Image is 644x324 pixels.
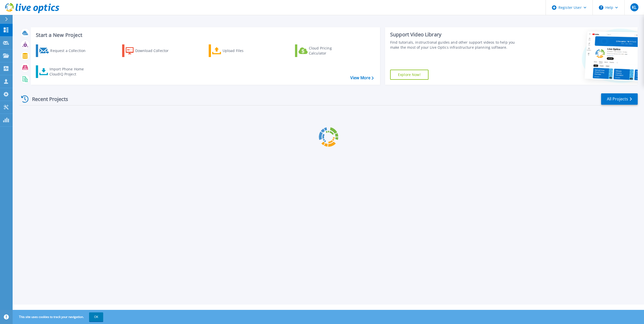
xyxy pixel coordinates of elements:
[601,93,638,105] a: All Projects
[122,44,178,57] a: Download Collector
[390,31,521,38] div: Support Video Library
[89,312,103,321] button: OK
[295,44,351,57] a: Cloud Pricing Calculator
[309,46,349,56] div: Cloud Pricing Calculator
[223,46,263,56] div: Upload Files
[135,46,176,56] div: Download Collector
[49,67,89,77] div: Import Phone Home CloudIQ Project
[632,5,636,9] span: KL
[14,312,103,321] span: This site uses cookies to track your navigation.
[350,75,374,80] a: View More
[19,93,75,105] div: Recent Projects
[390,40,521,50] div: Find tutorials, instructional guides and other support videos to help you make the most of your L...
[36,32,373,38] h3: Start a New Project
[36,44,92,57] a: Request a Collection
[209,44,265,57] a: Upload Files
[390,70,428,80] a: Explore Now!
[50,46,91,56] div: Request a Collection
